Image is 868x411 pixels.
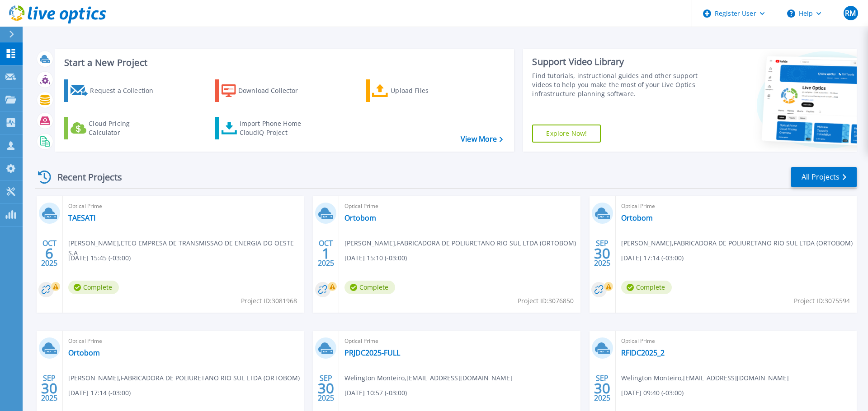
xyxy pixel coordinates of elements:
[68,373,300,383] span: [PERSON_NAME] , FABRICADORA DE POLIURETANO RIO SUL LTDA (ORTOBOM)
[794,296,850,306] span: Project ID: 3075594
[89,119,161,137] div: Cloud Pricing Calculator
[41,372,58,405] div: SEP 2025
[344,336,575,346] span: Optical Prime
[391,82,463,100] div: Upload Files
[35,166,134,188] div: Recent Projects
[518,296,574,306] span: Project ID: 3076850
[64,117,165,139] a: Cloud Pricing Calculator
[68,238,304,258] span: [PERSON_NAME] , ETEO EMPRESA DE TRANSMISSAO DE ENERGIA DO OESTE S.A
[317,372,335,405] div: SEP 2025
[241,296,297,306] span: Project ID: 3081968
[621,253,684,263] span: [DATE] 17:14 (-03:00)
[621,336,851,346] span: Optical Prime
[621,238,853,248] span: [PERSON_NAME] , FABRICADORA DE POLIURETANO RIO SUL LTDA (ORTOBOM)
[461,135,503,143] a: View More
[317,237,335,270] div: OCT 2025
[68,253,131,263] span: [DATE] 15:45 (-03:00)
[344,238,576,248] span: [PERSON_NAME] , FABRICADORA DE POLIURETANO RIO SUL LTDA (ORTOBOM)
[344,201,575,211] span: Optical Prime
[791,167,857,187] a: All Projects
[41,384,57,392] span: 30
[532,71,702,98] div: Find tutorials, instructional guides and other support videos to help you make the most of your L...
[621,373,789,383] span: Welington Monteiro , [EMAIL_ADDRESS][DOMAIN_NAME]
[90,82,162,100] div: Request a Collection
[621,213,653,222] a: Ortobom
[532,56,702,68] div: Support Video Library
[594,237,611,270] div: SEP 2025
[68,213,95,222] a: TAESATI
[68,388,131,398] span: [DATE] 17:14 (-03:00)
[594,372,611,405] div: SEP 2025
[68,336,298,346] span: Optical Prime
[64,79,165,102] a: Request a Collection
[344,213,376,222] a: Ortobom
[64,58,503,68] h3: Start a New Project
[45,249,53,257] span: 6
[344,253,407,263] span: [DATE] 15:10 (-03:00)
[621,348,665,357] a: RFIDC2025_2
[41,237,58,270] div: OCT 2025
[621,281,672,294] span: Complete
[240,119,310,137] div: Import Phone Home CloudIQ Project
[621,388,684,398] span: [DATE] 09:40 (-03:00)
[322,249,330,257] span: 1
[68,281,119,294] span: Complete
[68,201,298,211] span: Optical Prime
[366,79,467,102] a: Upload Files
[238,82,311,100] div: Download Collector
[845,9,856,17] span: RM
[344,388,407,398] span: [DATE] 10:57 (-03:00)
[318,384,334,392] span: 30
[344,281,395,294] span: Complete
[344,373,512,383] span: Welington Monteiro , [EMAIL_ADDRESS][DOMAIN_NAME]
[68,348,100,357] a: Ortobom
[344,348,400,357] a: PRJDC2025-FULL
[621,201,851,211] span: Optical Prime
[532,125,601,143] a: Explore Now!
[594,384,610,392] span: 30
[594,249,610,257] span: 30
[215,79,316,102] a: Download Collector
